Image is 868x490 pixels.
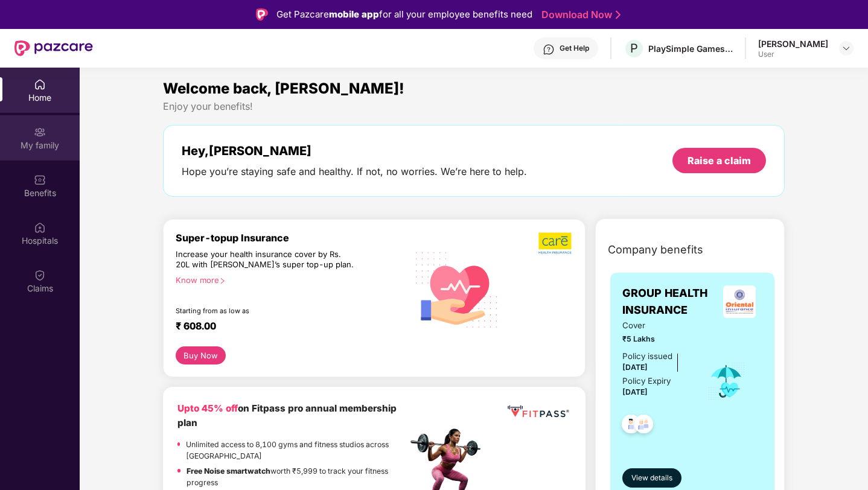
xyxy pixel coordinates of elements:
img: svg+xml;base64,PHN2ZyB4bWxucz0iaHR0cDovL3d3dy53My5vcmcvMjAwMC9zdmciIHdpZHRoPSI0OC45NDMiIGhlaWdodD... [616,411,646,441]
div: Super-topup Insurance [176,232,407,244]
div: Starting from as low as [176,307,356,315]
img: svg+xml;base64,PHN2ZyB4bWxucz0iaHR0cDovL3d3dy53My5vcmcvMjAwMC9zdmciIHdpZHRoPSI0OC45NDMiIGhlaWdodD... [629,411,659,441]
img: b5dec4f62d2307b9de63beb79f102df3.png [538,232,573,255]
div: Policy issued [622,350,672,363]
span: Cover [622,319,691,332]
div: PlaySimple Games Private Limited [648,43,733,54]
img: New Pazcare Logo [14,40,93,56]
div: Get Help [560,43,589,53]
img: fppp.png [505,401,571,422]
img: svg+xml;base64,PHN2ZyBpZD0iQ2xhaW0iIHhtbG5zPSJodHRwOi8vd3d3LnczLm9yZy8yMDAwL3N2ZyIgd2lkdGg9IjIwIi... [34,269,46,281]
img: Stroke [616,8,621,21]
span: View details [631,472,672,484]
img: svg+xml;base64,PHN2ZyBpZD0iSG9zcGl0YWxzIiB4bWxucz0iaHR0cDovL3d3dy53My5vcmcvMjAwMC9zdmciIHdpZHRoPS... [34,221,46,234]
img: svg+xml;base64,PHN2ZyB3aWR0aD0iMjAiIGhlaWdodD0iMjAiIHZpZXdCb3g9IjAgMCAyMCAyMCIgZmlsbD0ibm9uZSIgeG... [34,126,46,138]
div: Enjoy your benefits! [163,100,785,113]
b: on Fitpass pro annual membership plan [177,402,397,428]
span: GROUP HEALTH INSURANCE [622,285,716,319]
img: svg+xml;base64,PHN2ZyBpZD0iRHJvcGRvd24tMzJ4MzIiIHhtbG5zPSJodHRwOi8vd3d3LnczLm9yZy8yMDAwL3N2ZyIgd2... [841,43,851,53]
div: Increase your health insurance cover by Rs. 20L with [PERSON_NAME]’s super top-up plan. [176,249,356,270]
button: View details [622,468,681,488]
span: [DATE] [622,363,648,372]
span: P [630,41,638,56]
div: Hope you’re staying safe and healthy. If not, no worries. We’re here to help. [182,165,527,178]
button: Buy Now [176,346,226,364]
a: Download Now [541,8,617,21]
img: icon [707,361,746,401]
p: Unlimited access to 8,100 gyms and fitness studios across [GEOGRAPHIC_DATA] [186,439,407,462]
div: Hey, [PERSON_NAME] [182,144,527,158]
img: svg+xml;base64,PHN2ZyBpZD0iQmVuZWZpdHMiIHhtbG5zPSJodHRwOi8vd3d3LnczLm9yZy8yMDAwL3N2ZyIgd2lkdGg9Ij... [34,174,46,186]
span: Company benefits [608,241,703,258]
span: right [219,278,226,284]
div: ₹ 608.00 [176,320,395,334]
strong: Free Noise smartwatch [187,466,270,476]
strong: mobile app [329,8,379,20]
img: svg+xml;base64,PHN2ZyBpZD0iSGVscC0zMngzMiIgeG1sbnM9Imh0dHA6Ly93d3cudzMub3JnLzIwMDAvc3ZnIiB3aWR0aD... [543,43,555,56]
div: Policy Expiry [622,375,671,387]
div: Get Pazcare for all your employee benefits need [276,7,532,22]
b: Upto 45% off [177,402,238,414]
div: User [758,49,828,59]
div: [PERSON_NAME] [758,38,828,49]
span: [DATE] [622,387,648,396]
span: ₹5 Lakhs [622,333,691,345]
span: Welcome back, [PERSON_NAME]! [163,80,404,97]
img: insurerLogo [723,285,756,318]
div: Raise a claim [688,154,751,167]
img: svg+xml;base64,PHN2ZyBpZD0iSG9tZSIgeG1sbnM9Imh0dHA6Ly93d3cudzMub3JnLzIwMDAvc3ZnIiB3aWR0aD0iMjAiIG... [34,78,46,91]
div: Know more [176,275,400,284]
p: worth ₹5,999 to track your fitness progress [187,465,407,489]
img: Logo [256,8,268,21]
img: svg+xml;base64,PHN2ZyB4bWxucz0iaHR0cDovL3d3dy53My5vcmcvMjAwMC9zdmciIHhtbG5zOnhsaW5rPSJodHRwOi8vd3... [407,238,507,339]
